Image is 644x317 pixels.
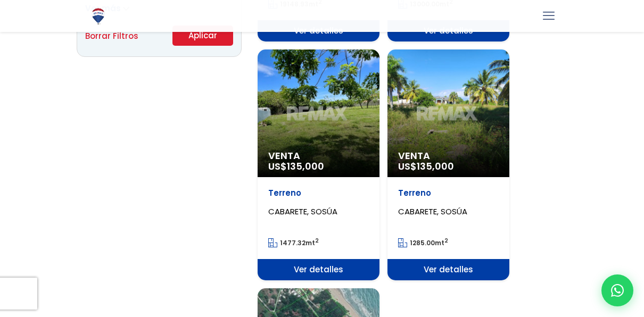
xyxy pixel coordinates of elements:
span: Ver detalles [258,259,379,280]
img: Logo de REMAX [89,7,108,26]
span: CABARETE, SOSÚA [398,206,467,217]
button: Aplicar [172,26,233,46]
a: Venta US$135,000 Terreno CABARETE, SOSÚA 1285.00mt2 Ver detalles [387,49,509,280]
span: 1285.00 [410,238,435,247]
p: Terreno [268,188,369,198]
span: 135,000 [287,160,324,173]
sup: 2 [315,237,319,245]
span: 1477.32 [280,238,306,247]
span: 135,000 [417,160,454,173]
span: US$ [398,160,454,173]
span: mt [268,238,319,247]
sup: 2 [444,237,448,245]
span: Venta [398,151,499,161]
span: Ver detalles [387,259,509,280]
a: mobile menu [540,7,558,25]
p: Terreno [398,188,499,198]
span: Venta [268,151,369,161]
span: US$ [268,160,324,173]
a: Borrar Filtros [85,29,138,43]
a: Venta US$135,000 Terreno CABARETE, SOSÚA 1477.32mt2 Ver detalles [258,49,379,280]
span: CABARETE, SOSÚA [268,206,337,217]
span: mt [398,238,448,247]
